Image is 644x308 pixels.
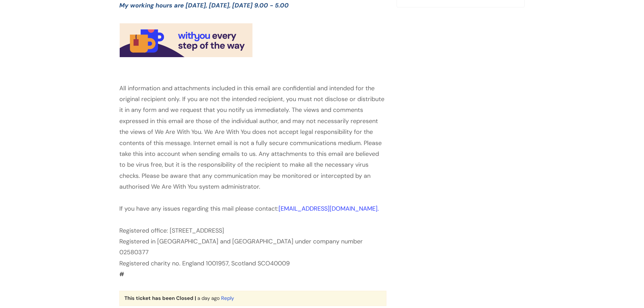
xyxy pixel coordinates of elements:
[124,295,196,302] b: This ticket has been Closed |
[279,205,379,213] a: [EMAIL_ADDRESS][DOMAIN_NAME].
[119,1,289,9] i: My working hours are [DATE], [DATE], [DATE] 9.00 - 5.00
[119,237,364,256] span: Registered in [GEOGRAPHIC_DATA] and [GEOGRAPHIC_DATA] under company number 02580377
[119,23,253,59] img: WithYou email signature image
[119,259,290,267] span: Registered charity no. England 1001957, Scotland SCO40009
[221,295,234,302] a: Reply
[119,227,224,235] span: Registered office: [STREET_ADDRESS]
[119,205,379,213] span: If you have any issues regarding this mail please contact:
[197,295,220,302] span: Thu, 11 Sep, 2025 at 8:46 AM
[119,84,384,191] span: All information and attachments included in this email are confidential and intended for the orig...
